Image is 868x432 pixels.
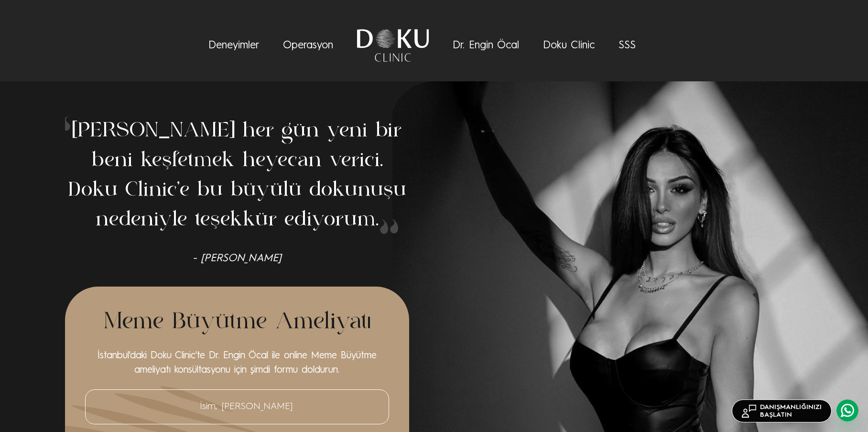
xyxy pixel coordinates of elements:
a: Dr. Engin Öcal [453,40,519,51]
input: İsim, [PERSON_NAME] [95,397,379,417]
a: Doku Clinic [543,40,595,51]
a: SSS [618,40,636,51]
img: Doku Clinic [357,29,429,62]
span: - [PERSON_NAME] [65,252,409,265]
a: Deneyimler [208,40,259,51]
a: DANIŞMANLIĞINIZIBAŞLATIN [732,399,832,422]
a: Operasyon [283,40,333,51]
p: İstanbul'daki Doku Clinic'te Dr. Engin Öcal ile online Meme Büyütme ameliyatı konsültasyonu için ... [84,349,390,377]
h1: [PERSON_NAME] her gün yeni bir beni keşfetmek heyecan verici. Doku Clinic'e bu büyülü dokunuşu ne... [65,116,409,235]
h2: Meme Büyütme Ameliyatı [84,306,390,339]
